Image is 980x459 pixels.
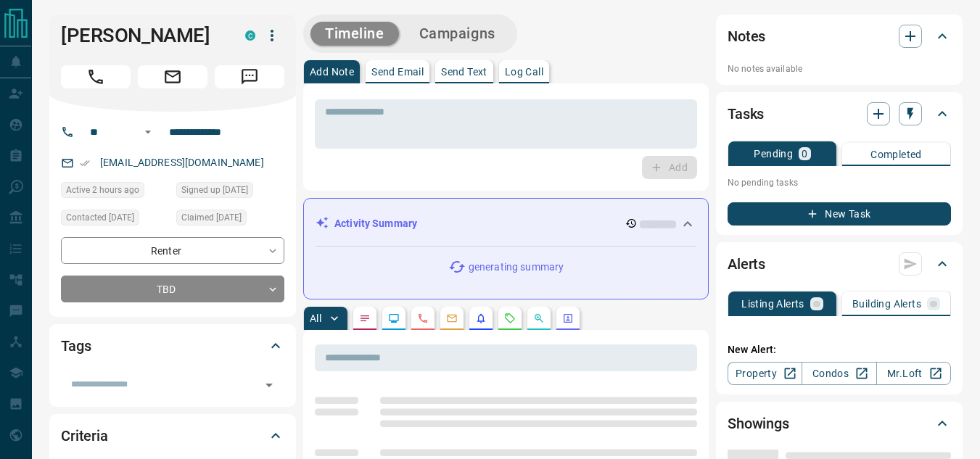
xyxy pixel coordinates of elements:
[138,65,207,88] span: Email
[728,172,951,194] p: No pending tasks
[245,30,255,41] div: condos.ca
[259,375,279,395] button: Open
[728,406,951,441] div: Showings
[802,149,807,159] p: 0
[852,299,921,309] p: Building Alerts
[728,102,764,125] h2: Tasks
[181,183,248,197] span: Signed up [DATE]
[446,313,458,324] svg: Emails
[741,299,804,309] p: Listing Alerts
[728,247,951,281] div: Alerts
[469,260,564,275] p: generating summary
[441,67,487,77] p: Send Text
[100,157,264,168] a: [EMAIL_ADDRESS][DOMAIN_NAME]
[475,313,487,324] svg: Listing Alerts
[61,210,169,230] div: Tue Aug 12 2025
[61,65,131,88] span: Call
[728,412,789,435] h2: Showings
[870,149,922,160] p: Completed
[728,96,951,131] div: Tasks
[388,313,400,324] svg: Lead Browsing Activity
[66,210,134,225] span: Contacted [DATE]
[533,313,545,324] svg: Opportunities
[61,182,169,202] div: Sun Aug 17 2025
[728,62,951,75] p: No notes available
[728,342,951,357] p: New Alert:
[876,362,951,385] a: Mr.Loft
[417,313,429,324] svg: Calls
[728,362,802,385] a: Property
[61,418,284,453] div: Criteria
[505,67,543,77] p: Log Call
[728,252,765,276] h2: Alerts
[310,22,399,46] button: Timeline
[61,276,284,302] div: TBD
[728,25,765,48] h2: Notes
[562,313,574,324] svg: Agent Actions
[181,210,242,225] span: Claimed [DATE]
[359,313,371,324] svg: Notes
[754,149,793,159] p: Pending
[728,19,951,54] div: Notes
[176,210,284,230] div: Tue Aug 12 2025
[371,67,424,77] p: Send Email
[61,424,108,447] h2: Criteria
[405,22,510,46] button: Campaigns
[215,65,284,88] span: Message
[802,362,876,385] a: Condos
[334,216,417,231] p: Activity Summary
[316,210,696,237] div: Activity Summary
[504,313,516,324] svg: Requests
[66,183,139,197] span: Active 2 hours ago
[310,313,321,323] p: All
[80,158,90,168] svg: Email Verified
[61,334,91,357] h2: Tags
[728,202,951,226] button: New Task
[139,123,157,141] button: Open
[176,182,284,202] div: Wed Jun 11 2025
[61,237,284,264] div: Renter
[61,24,223,47] h1: [PERSON_NAME]
[310,67,354,77] p: Add Note
[61,328,284,363] div: Tags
